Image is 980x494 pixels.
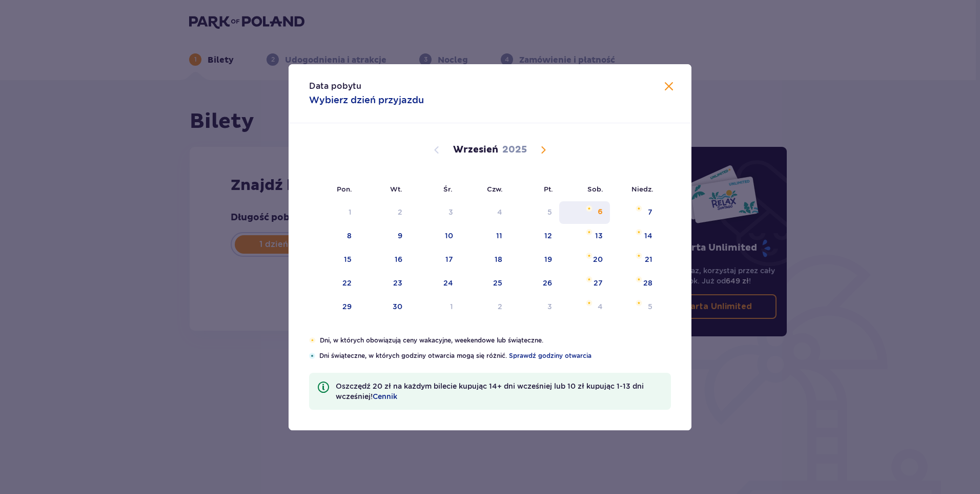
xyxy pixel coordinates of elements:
div: 12 [544,231,552,241]
td: sobota, 13 września 2025 [559,225,610,248]
small: Pon. [337,185,352,193]
td: czwartek, 2 października 2025 [460,296,510,318]
td: niedziela, 28 września 2025 [610,272,660,295]
td: piątek, 26 września 2025 [509,272,559,295]
td: piątek, 19 września 2025 [509,249,559,271]
div: 4 [598,301,603,312]
small: Wt. [390,185,402,193]
small: Sob. [587,185,603,193]
small: Niedz. [631,185,654,193]
div: 5 [547,207,552,217]
td: wtorek, 23 września 2025 [359,272,410,295]
td: wtorek, 16 września 2025 [359,249,410,271]
div: 26 [543,278,552,288]
td: czwartek, 18 września 2025 [460,249,510,271]
td: Not available. środa, 3 września 2025 [410,201,460,224]
small: Pt. [544,185,553,193]
td: sobota, 4 października 2025 [559,296,610,318]
td: piątek, 12 września 2025 [509,225,559,248]
td: niedziela, 21 września 2025 [610,249,660,271]
td: poniedziałek, 29 września 2025 [309,296,359,318]
div: 9 [398,231,402,241]
div: 19 [544,254,552,264]
td: poniedziałek, 8 września 2025 [309,225,359,248]
td: czwartek, 11 września 2025 [460,225,510,248]
small: Czw. [487,185,503,193]
td: poniedziałek, 15 września 2025 [309,249,359,271]
div: Calendar [289,123,691,336]
td: wtorek, 30 września 2025 [359,296,410,318]
div: 3 [547,301,552,312]
td: Not available. czwartek, 4 września 2025 [460,201,510,224]
small: Śr. [443,185,453,193]
p: 2025 [502,144,527,156]
td: Not available. piątek, 5 września 2025 [509,201,559,224]
div: 2 [498,301,502,312]
div: 10 [445,231,453,241]
div: 1 [450,301,453,312]
td: sobota, 20 września 2025 [559,249,610,271]
div: 29 [342,301,352,312]
td: środa, 17 września 2025 [410,249,460,271]
div: 15 [344,254,352,264]
div: 2 [398,207,402,217]
div: 25 [493,278,502,288]
div: 1 [349,207,352,217]
td: środa, 10 września 2025 [410,225,460,248]
div: 17 [445,254,453,264]
div: 4 [497,207,502,217]
td: niedziela, 14 września 2025 [610,225,660,248]
td: sobota, 6 września 2025 [559,201,610,224]
p: Wrzesień [453,144,498,156]
td: wtorek, 9 września 2025 [359,225,410,248]
div: 23 [393,278,402,288]
td: Not available. wtorek, 2 września 2025 [359,201,410,224]
div: 24 [443,278,453,288]
div: 20 [593,254,603,264]
div: 22 [342,278,352,288]
div: 13 [595,231,603,241]
td: Not available. poniedziałek, 1 września 2025 [309,201,359,224]
td: niedziela, 7 września 2025 [610,201,660,224]
div: 18 [495,254,502,264]
td: czwartek, 25 września 2025 [460,272,510,295]
div: 27 [594,278,603,288]
td: niedziela, 5 października 2025 [610,296,660,318]
td: piątek, 3 października 2025 [509,296,559,318]
div: 3 [448,207,453,217]
td: poniedziałek, 22 września 2025 [309,272,359,295]
div: 6 [598,207,603,217]
div: 11 [496,231,502,241]
td: środa, 24 września 2025 [410,272,460,295]
td: środa, 1 października 2025 [410,296,460,318]
td: sobota, 27 września 2025 [559,272,610,295]
div: 8 [347,231,352,241]
div: 16 [395,254,402,264]
div: 30 [393,301,402,312]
